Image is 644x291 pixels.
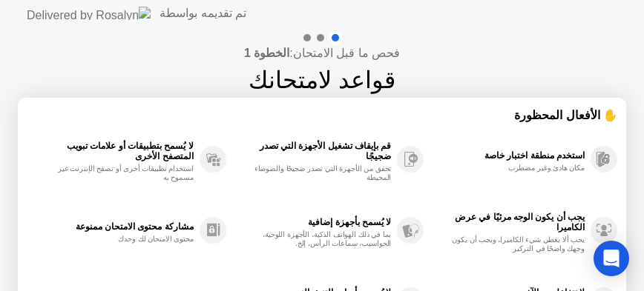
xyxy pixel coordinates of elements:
[244,47,289,59] b: الخطوة 1
[27,7,151,20] img: Delivered by Rosalyn
[244,44,400,62] h4: فحص ما قبل الامتحان:
[234,217,392,227] div: لا يُسمح بأجهزة إضافية
[53,235,194,244] div: محتوى الامتحان لك وحدك
[444,164,585,173] div: مكان هادئ وغير مضطرب
[594,241,629,276] div: Open Intercom Messenger
[251,164,391,182] div: تحقق من الأجهزة التي تصدر ضجيجًا والضوضاء المحيطة
[234,141,392,161] div: قم بإيقاف تشغيل الأجهزة التي تصدر ضجيجًا
[431,212,585,233] div: يجب أن يكون الوجه مرئيًا في عرض الكاميرا
[34,141,194,161] div: لا يُسمح بتطبيقات أو علامات تبويب المتصفح الأخرى
[34,221,194,232] div: مشاركة محتوى الامتحان ممنوعة
[160,4,246,22] div: تم تقديمه بواسطة
[431,150,585,161] div: استخدم منطقة اختبار خاصة
[444,235,585,253] div: يجب ألا يغطي شيء الكاميرا، ويجب أن يكون وجهك واضحًا في التركيز
[27,107,617,124] div: ✋ الأفعال المحظورة
[249,62,395,98] h1: قواعد لامتحانك
[251,230,391,248] div: بما في ذلك الهواتف الذكية، الأجهزة اللوحية، الحواسيب، سماعات الرأس، إلخ.
[53,164,194,182] div: استخدام تطبيقات أخرى أو تصفح الإنترنت غير مسموح به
